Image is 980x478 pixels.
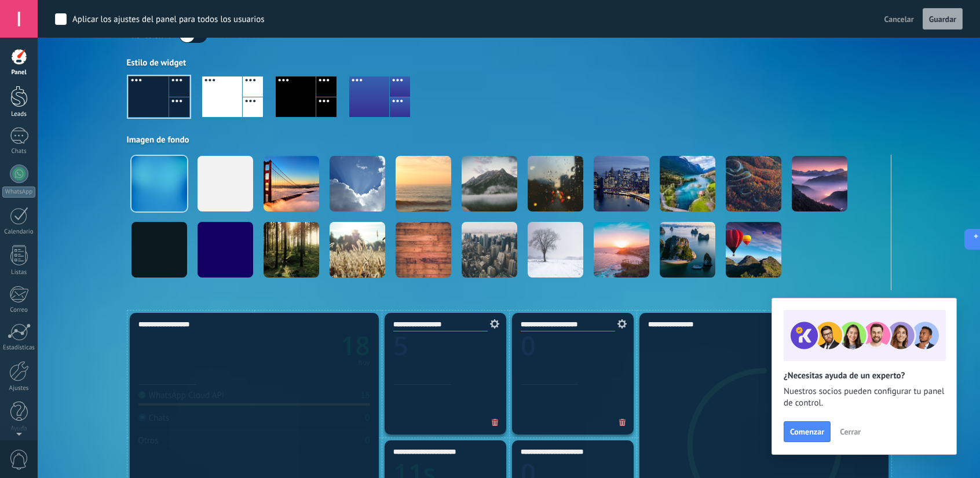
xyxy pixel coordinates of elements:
[2,187,35,198] div: WhatsApp
[2,344,36,352] div: Estadísticas
[72,14,265,25] div: Aplicar los ajustes del panel para todos los usuarios
[790,428,824,436] span: Comenzar
[2,385,36,392] div: Ajustes
[127,57,891,68] div: Estilo de widget
[2,111,36,118] div: Leads
[835,423,866,440] button: Cerrar
[929,15,956,23] span: Guardar
[923,8,963,30] button: Guardar
[2,148,36,155] div: Chats
[2,269,36,276] div: Listas
[884,14,914,24] span: Cancelar
[784,421,831,442] button: Comenzar
[2,306,36,314] div: Correo
[127,134,891,145] div: Imagen de fondo
[784,386,945,409] span: Nuestros socios pueden configurar tu panel de control.
[784,370,945,381] h2: ¿Necesitas ayuda de un experto?
[880,10,919,28] button: Cancelar
[840,428,861,436] span: Cerrar
[2,228,36,236] div: Calendario
[2,69,36,76] div: Panel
